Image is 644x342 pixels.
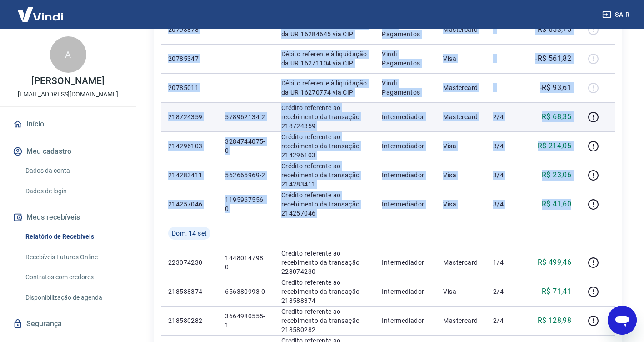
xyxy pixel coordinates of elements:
p: R$ 71,41 [542,286,571,297]
p: Intermediador [382,141,429,151]
p: R$ 23,06 [542,170,571,181]
button: Meus recebíveis [11,207,125,227]
p: 2/4 [493,112,520,121]
p: Crédito referente ao recebimento da transação 214283411 [281,161,368,189]
p: Vindi Pagamentos [382,50,429,68]
p: 3/4 [493,171,520,180]
p: Vindi Pagamentos [382,79,429,97]
p: Visa [443,141,479,151]
p: 223074230 [168,258,210,267]
p: 20798878 [168,25,210,34]
p: 1195967556-0 [225,195,266,213]
p: Intermediador [382,316,429,325]
p: - [493,83,520,92]
p: Crédito referente ao recebimento da transação 218724359 [281,103,368,131]
p: -R$ 93,61 [540,82,572,93]
p: Mastercard [443,25,479,34]
p: -R$ 653,75 [535,24,571,35]
a: Início [11,114,125,134]
p: R$ 68,35 [542,111,571,122]
p: Crédito referente ao recebimento da transação 214257046 [281,191,368,218]
p: Débito referente à liquidação da UR 16284645 via CIP [281,20,368,39]
iframe: Botão para abrir a janela de mensagens [608,306,637,335]
p: [PERSON_NAME] [31,76,104,86]
a: Dados de login [22,182,125,201]
p: Intermediador [382,112,429,121]
p: Mastercard [443,258,479,267]
p: R$ 214,05 [538,141,572,151]
button: Sair [600,6,633,23]
p: 214257046 [168,200,210,209]
a: Contratos com credores [22,268,125,287]
p: 20785011 [168,83,210,92]
p: Mastercard [443,112,479,121]
span: Dom, 14 set [172,229,207,238]
img: Vindi [11,0,70,28]
p: 656380993-0 [225,287,266,296]
p: Crédito referente ao recebimento da transação 223074230 [281,249,368,276]
p: Vindi Pagamentos [382,20,429,39]
a: Dados da conta [22,161,125,180]
p: Intermediador [382,200,429,209]
p: Débito referente à liquidação da UR 16270774 via CIP [281,79,368,97]
p: -R$ 561,82 [535,53,571,64]
p: 218588374 [168,287,210,296]
p: R$ 41,60 [542,199,571,210]
p: 3/4 [493,200,520,209]
p: 2/4 [493,287,520,296]
p: - [493,25,520,34]
p: [EMAIL_ADDRESS][DOMAIN_NAME] [18,90,118,99]
p: 562665969-2 [225,171,266,180]
p: Crédito referente ao recebimento da transação 218580282 [281,307,368,334]
p: 3/4 [493,141,520,151]
p: Crédito referente ao recebimento da transação 214296103 [281,132,368,160]
div: A [50,36,86,73]
p: 218580282 [168,316,210,325]
a: Disponibilização de agenda [22,288,125,307]
p: R$ 499,46 [538,257,572,268]
p: 214296103 [168,141,210,151]
p: - [493,54,520,63]
p: Débito referente à liquidação da UR 16271104 via CIP [281,50,368,68]
p: Visa [443,54,479,63]
p: Mastercard [443,83,479,92]
p: 214283411 [168,171,210,180]
p: Mastercard [443,316,479,325]
a: Relatório de Recebíveis [22,227,125,246]
p: 1/4 [493,258,520,267]
p: 1448014798-0 [225,253,266,272]
p: Intermediador [382,258,429,267]
p: 218724359 [168,112,210,121]
p: 578962134-2 [225,112,266,121]
p: R$ 128,98 [538,315,572,326]
p: Intermediador [382,171,429,180]
button: Meu cadastro [11,141,125,161]
p: 20785347 [168,54,210,63]
p: Visa [443,287,479,296]
p: Visa [443,200,479,209]
p: 3284744075-0 [225,137,266,155]
p: 2/4 [493,316,520,325]
p: Crédito referente ao recebimento da transação 218588374 [281,278,368,305]
a: Recebíveis Futuros Online [22,248,125,267]
p: Intermediador [382,287,429,296]
p: 3664980555-1 [225,312,266,330]
p: Visa [443,171,479,180]
a: Segurança [11,314,125,334]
